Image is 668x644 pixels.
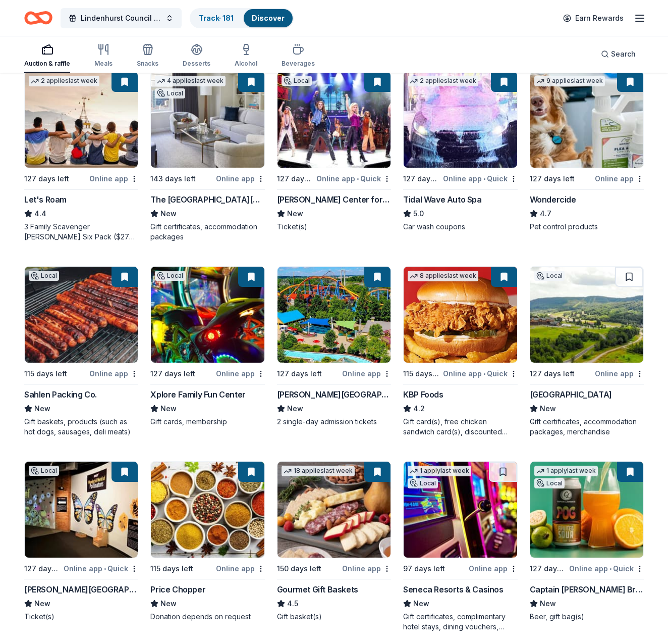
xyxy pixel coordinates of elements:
[61,8,182,28] button: Lindenhurst Council of PTA's "Bright Futures" Fundraiser
[287,598,298,610] span: 4.5
[150,417,264,427] div: Gift cards, membership
[530,368,575,380] div: 127 days left
[277,173,314,185] div: 127 days left
[277,266,391,427] a: Image for Dorney Park & Wildwater Kingdom127 days leftOnline app[PERSON_NAME][GEOGRAPHIC_DATA]New...
[150,612,264,622] div: Donation depends on request
[277,193,391,206] div: [PERSON_NAME] Center for the Performing Arts
[593,44,644,64] button: Search
[199,14,234,22] a: Track· 181
[155,88,185,98] div: Local
[150,71,264,242] a: Image for The Peninsula New York4 applieslast weekLocal143 days leftOnline appThe [GEOGRAPHIC_DAT...
[150,173,196,185] div: 143 days left
[25,267,138,363] img: Image for Sahlen Packing Co.
[150,388,245,401] div: Xplore Family Fun Center
[540,208,551,220] span: 4.7
[24,461,138,622] a: Image for Milton J. Rubenstein Museum of Science & TechnologyLocal127 days leftOnline app•Quick[P...
[530,563,567,575] div: 127 days left
[530,173,575,185] div: 127 days left
[404,462,517,558] img: Image for Seneca Resorts & Casinos
[342,562,391,575] div: Online app
[24,222,138,242] div: 3 Family Scavenger [PERSON_NAME] Six Pack ($270 Value), 2 Date Night Scavenger [PERSON_NAME] Two ...
[104,565,106,573] span: •
[483,370,485,378] span: •
[408,271,478,281] div: 8 applies last week
[25,462,138,558] img: Image for Milton J. Rubenstein Museum of Science & Technology
[155,76,226,86] div: 4 applies last week
[34,598,50,610] span: New
[403,612,517,632] div: Gift certificates, complimentary hotel stays, dining vouchers, event tickets, spa certificates
[403,583,503,596] div: Seneca Resorts & Casinos
[534,478,565,488] div: Local
[403,417,517,437] div: Gift card(s), free chicken sandwich card(s), discounted catering
[443,172,518,185] div: Online app Quick
[483,175,485,183] span: •
[282,466,355,476] div: 18 applies last week
[595,367,644,380] div: Online app
[277,462,391,558] img: Image for Gourmet Gift Baskets
[534,271,565,281] div: Local
[216,172,265,185] div: Online app
[530,462,643,558] img: Image for Captain Lawrence Brewing Company
[24,6,52,30] a: Home
[24,612,138,622] div: Ticket(s)
[277,583,358,596] div: Gourmet Gift Baskets
[408,478,438,488] div: Local
[534,466,598,476] div: 1 apply last week
[24,60,70,68] div: Auction & raffle
[190,8,294,28] button: Track· 181Discover
[150,563,193,575] div: 115 days left
[64,562,138,575] div: Online app Quick
[282,39,315,73] button: Beverages
[413,598,429,610] span: New
[151,462,264,558] img: Image for Price Chopper
[413,403,425,415] span: 4.2
[530,222,644,232] div: Pet control products
[287,208,303,220] span: New
[403,388,443,401] div: KBP Foods
[94,60,113,68] div: Meals
[277,71,391,232] a: Image for Tilles Center for the Performing ArtsLocal127 days leftOnline app•Quick[PERSON_NAME] Ce...
[235,60,257,68] div: Alcohol
[469,562,518,575] div: Online app
[137,39,158,73] button: Snacks
[557,9,630,27] a: Earn Rewards
[277,388,391,401] div: [PERSON_NAME][GEOGRAPHIC_DATA]
[277,368,322,380] div: 127 days left
[404,267,517,363] img: Image for KBP Foods
[595,172,644,185] div: Online app
[137,60,158,68] div: Snacks
[530,417,644,437] div: Gift certificates, accommodation packages, merchandise
[25,72,138,168] img: Image for Let's Roam
[530,71,644,232] a: Image for Wondercide9 applieslast week127 days leftOnline appWondercide4.7Pet control products
[24,417,138,437] div: Gift baskets, products (such as hot dogs, sausages, deli meats)
[216,562,265,575] div: Online app
[81,12,161,24] span: Lindenhurst Council of PTA's "Bright Futures" Fundraiser
[160,208,177,220] span: New
[282,76,312,86] div: Local
[277,222,391,232] div: Ticket(s)
[277,417,391,427] div: 2 single-day admission tickets
[89,172,138,185] div: Online app
[151,72,264,168] img: Image for The Peninsula New York
[150,368,195,380] div: 127 days left
[150,583,205,596] div: Price Chopper
[530,267,643,363] img: Image for Greek Peak Mountain Resort
[403,563,445,575] div: 97 days left
[150,461,264,622] a: Image for Price Chopper115 days leftOnline appPrice ChopperNewDonation depends on request
[24,563,62,575] div: 127 days left
[403,368,440,380] div: 115 days left
[530,583,644,596] div: Captain [PERSON_NAME] Brewing Company
[94,39,113,73] button: Meals
[155,271,185,281] div: Local
[530,612,644,622] div: Beer, gift bag(s)
[29,76,99,86] div: 2 applies last week
[150,266,264,427] a: Image for Xplore Family Fun CenterLocal127 days leftOnline appXplore Family Fun CenterNewGift car...
[24,266,138,437] a: Image for Sahlen Packing Co.Local115 days leftOnline appSahlen Packing Co.NewGift baskets, produc...
[403,173,440,185] div: 127 days left
[611,48,636,60] span: Search
[540,598,556,610] span: New
[443,367,518,380] div: Online app Quick
[24,193,67,206] div: Let's Roam
[277,267,391,363] img: Image for Dorney Park & Wildwater Kingdom
[24,583,138,596] div: [PERSON_NAME][GEOGRAPHIC_DATA]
